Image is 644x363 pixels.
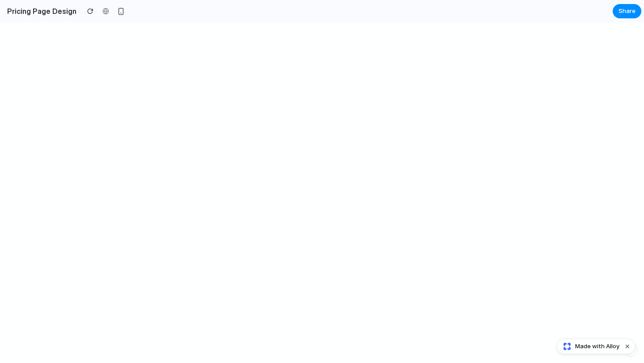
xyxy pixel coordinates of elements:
span: Share [619,7,636,16]
button: Dismiss watermark [622,341,633,352]
h2: Pricing Page Design [4,6,76,17]
span: Made with Alloy [575,342,619,351]
a: Made with Alloy [557,342,620,351]
button: Share [613,4,641,18]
